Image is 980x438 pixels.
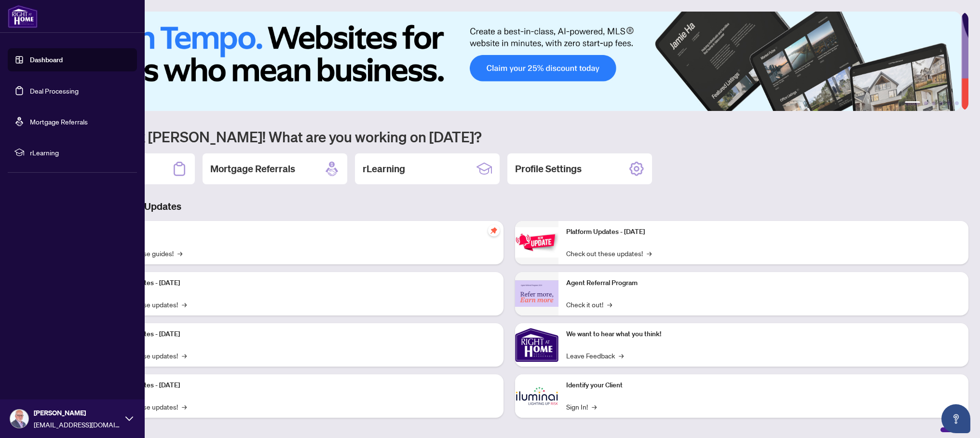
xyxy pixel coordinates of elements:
[947,101,951,105] button: 5
[566,329,961,340] p: We want to hear what you think!
[101,329,496,340] p: Platform Updates - [DATE]
[515,162,582,176] h2: Profile Settings
[955,101,959,105] button: 6
[932,101,936,105] button: 3
[101,278,496,288] p: Platform Updates - [DATE]
[10,410,28,428] img: Profile Icon
[8,5,38,28] img: logo
[566,278,961,288] p: Agent Referral Program
[515,374,558,418] img: Identify your Client
[50,200,968,213] h3: Brokerage & Industry Updates
[566,227,961,237] p: Platform Updates - [DATE]
[619,350,624,361] span: →
[515,280,558,307] img: Agent Referral Program
[647,248,652,259] span: →
[30,147,130,158] span: rLearning
[566,248,652,259] a: Check out these updates!→
[515,323,558,367] img: We want to hear what you think!
[566,350,624,361] a: Leave Feedback→
[182,401,187,412] span: →
[566,380,961,391] p: Identify your Client
[210,162,295,176] h2: Mortgage Referrals
[182,299,187,310] span: →
[50,127,968,146] h1: Welcome back [PERSON_NAME]! What are you working on [DATE]?
[363,162,405,176] h2: rLearning
[30,55,63,64] a: Dashboard
[941,404,970,433] button: Open asap
[566,299,612,310] a: Check it out!→
[924,101,928,105] button: 2
[592,401,597,412] span: →
[34,419,121,430] span: [EMAIL_ADDRESS][DOMAIN_NAME]
[30,86,79,95] a: Deal Processing
[182,350,187,361] span: →
[50,12,961,111] img: Slide 0
[488,225,500,236] span: pushpin
[101,380,496,391] p: Platform Updates - [DATE]
[607,299,612,310] span: →
[30,117,88,126] a: Mortgage Referrals
[939,101,943,105] button: 4
[101,227,496,237] p: Self-Help
[566,401,597,412] a: Sign In!→
[515,227,558,258] img: Platform Updates - June 23, 2025
[34,408,121,418] span: [PERSON_NAME]
[177,248,182,259] span: →
[905,101,920,105] button: 1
